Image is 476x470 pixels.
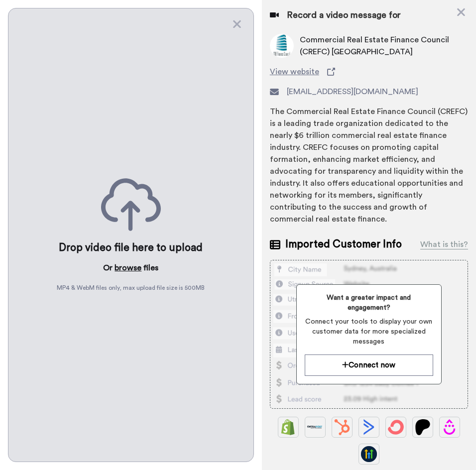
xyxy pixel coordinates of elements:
[270,66,319,78] span: View website
[388,419,404,435] img: ConvertKit
[361,446,377,462] img: GoHighLevel
[270,106,468,225] div: The Commercial Real Estate Finance Council (CREFC) is a leading trade organization dedicated to t...
[270,66,468,78] a: View website
[415,419,431,435] img: Patreon
[305,317,433,347] span: Connect your tools to display your own customer data for more specialized messages
[334,419,350,435] img: Hubspot
[103,262,158,274] p: Or files
[285,237,402,252] span: Imported Customer Info
[287,86,418,98] span: [EMAIL_ADDRESS][DOMAIN_NAME]
[59,241,203,255] div: Drop video file here to upload
[307,419,323,435] img: Ontraport
[361,419,377,435] img: ActiveCampaign
[280,419,296,435] img: Shopify
[57,284,205,292] span: MP4 & WebM files only, max upload file size is 500 MB
[115,262,141,274] button: browse
[305,354,433,376] button: Connect now
[305,293,433,313] span: Want a greater impact and engagement?
[442,419,458,435] img: Drip
[420,238,468,250] div: What is this?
